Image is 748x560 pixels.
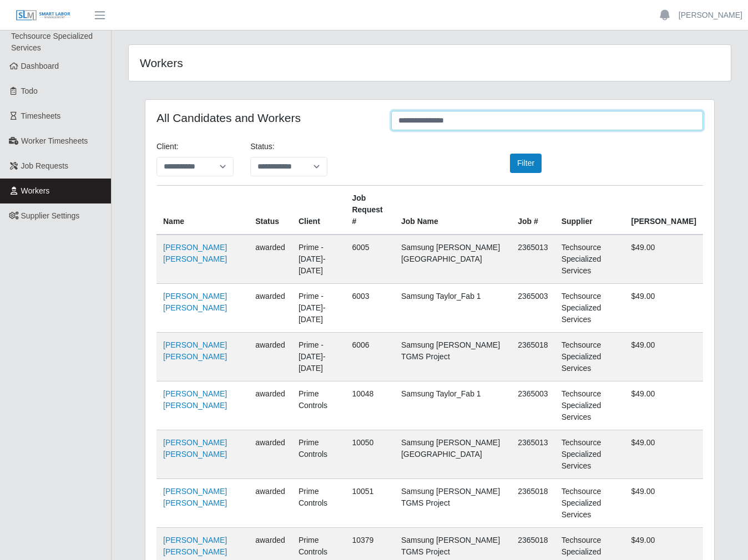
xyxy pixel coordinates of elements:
[292,333,346,381] td: Prime - [DATE]-[DATE]
[345,284,394,333] td: 6003
[163,438,227,459] a: [PERSON_NAME] [PERSON_NAME]
[140,56,372,70] h4: Workers
[555,381,625,430] td: Techsource Specialized Services
[21,62,59,70] span: Dashboard
[21,136,88,145] span: Worker Timesheets
[395,381,511,430] td: Samsung Taylor_Fab 1
[625,381,704,430] td: $49.00
[249,235,292,284] td: awarded
[555,235,625,284] td: Techsource Specialized Services
[395,235,511,284] td: Samsung [PERSON_NAME][GEOGRAPHIC_DATA]
[156,186,249,235] th: Name
[21,86,38,95] span: Todo
[345,235,394,284] td: 6005
[679,9,742,21] a: [PERSON_NAME]
[511,284,555,333] td: 2365003
[156,111,375,125] h4: All Candidates and Workers
[163,536,227,556] a: [PERSON_NAME] [PERSON_NAME]
[511,333,555,381] td: 2365018
[292,430,346,479] td: Prime Controls
[511,479,555,528] td: 2365018
[249,479,292,528] td: awarded
[511,381,555,430] td: 2365003
[345,333,394,381] td: 6006
[555,479,625,528] td: Techsource Specialized Services
[345,381,394,430] td: 10048
[555,430,625,479] td: Techsource Specialized Services
[21,111,61,120] span: Timesheets
[250,141,275,152] label: Status:
[163,389,227,410] a: [PERSON_NAME] [PERSON_NAME]
[395,430,511,479] td: Samsung [PERSON_NAME][GEOGRAPHIC_DATA]
[292,381,346,430] td: Prime Controls
[511,235,555,284] td: 2365013
[555,186,625,235] th: Supplier
[163,292,227,312] a: [PERSON_NAME] [PERSON_NAME]
[555,333,625,381] td: Techsource Specialized Services
[249,430,292,479] td: awarded
[511,430,555,479] td: 2365013
[292,479,346,528] td: Prime Controls
[292,284,346,333] td: Prime - [DATE]-[DATE]
[625,186,704,235] th: [PERSON_NAME]
[511,186,555,235] th: Job #
[249,284,292,333] td: awarded
[163,340,227,361] a: [PERSON_NAME] [PERSON_NAME]
[625,284,704,333] td: $49.00
[21,186,50,195] span: Workers
[292,186,346,235] th: Client
[249,333,292,381] td: awarded
[163,243,227,263] a: [PERSON_NAME] [PERSON_NAME]
[625,235,704,284] td: $49.00
[21,211,80,220] span: Supplier Settings
[510,154,542,173] button: Filter
[625,333,704,381] td: $49.00
[395,186,511,235] th: Job Name
[345,430,394,479] td: 10050
[625,430,704,479] td: $49.00
[395,333,511,381] td: Samsung [PERSON_NAME] TGMS Project
[345,186,394,235] th: Job Request #
[163,487,227,507] a: [PERSON_NAME] [PERSON_NAME]
[555,284,625,333] td: Techsource Specialized Services
[292,235,346,284] td: Prime - [DATE]-[DATE]
[625,479,704,528] td: $49.00
[249,381,292,430] td: awarded
[16,9,71,22] img: SLM Logo
[395,284,511,333] td: Samsung Taylor_Fab 1
[21,161,69,170] span: Job Requests
[11,32,93,52] span: Techsource Specialized Services
[345,479,394,528] td: 10051
[156,141,179,152] label: Client:
[249,186,292,235] th: Status
[395,479,511,528] td: Samsung [PERSON_NAME] TGMS Project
